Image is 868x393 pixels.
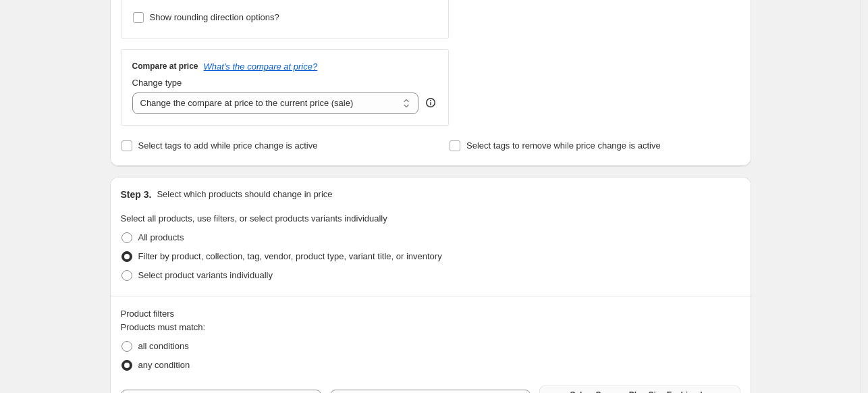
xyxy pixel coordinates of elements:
p: Select which products should change in price [157,188,332,201]
span: Filter by product, collection, tag, vendor, product type, variant title, or inventory [138,251,442,261]
span: Select tags to remove while price change is active [466,140,661,151]
span: Show rounding direction options? [150,12,279,22]
span: Products must match: [121,322,206,332]
span: Change type [132,78,182,88]
span: any condition [138,360,190,370]
span: Select product variants individually [138,270,273,280]
h3: Compare at price [132,61,198,72]
span: all conditions [138,341,189,351]
button: What's the compare at price? [204,61,318,72]
h2: Step 3. [121,188,152,201]
div: help [424,96,437,109]
span: Select tags to add while price change is active [138,140,318,151]
div: Product filters [121,307,740,321]
span: Select all products, use filters, or select products variants individually [121,213,387,224]
span: All products [138,232,184,242]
